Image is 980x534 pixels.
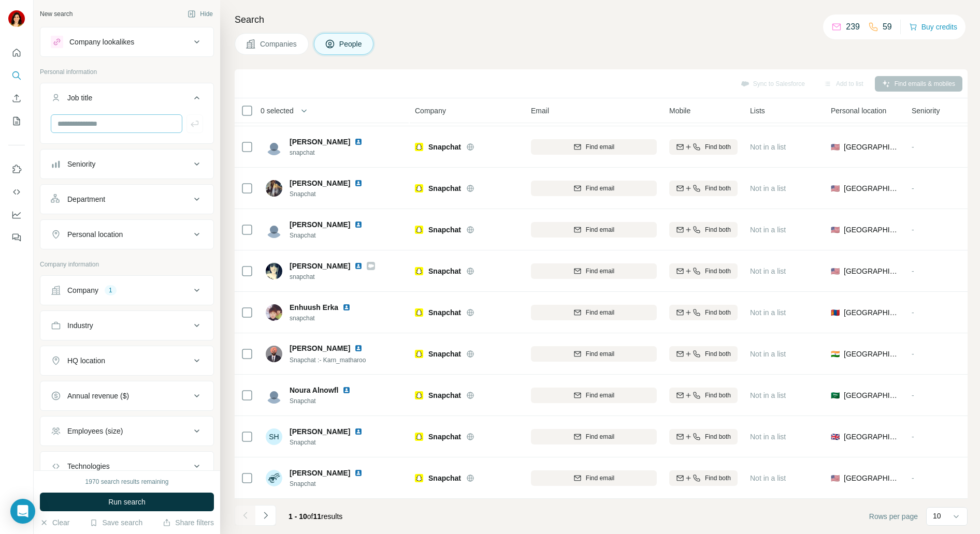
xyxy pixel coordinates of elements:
img: Logo of Snapchat [415,184,423,192]
button: Find email [531,222,657,238]
span: [GEOGRAPHIC_DATA] [844,432,899,442]
span: Find both [705,308,731,317]
img: Logo of Snapchat [415,350,423,358]
span: [PERSON_NAME] [290,178,350,188]
img: LinkedIn logo [342,386,351,394]
button: Search [8,66,25,85]
button: Employees (size) [40,419,213,443]
img: Avatar [266,387,282,404]
span: - [912,391,914,399]
button: Seniority [40,152,213,176]
img: Logo of Snapchat [415,308,423,317]
span: Find both [705,432,731,441]
span: Snapchat [428,349,461,359]
span: Snapchat [290,438,375,447]
span: Find email [586,266,614,276]
button: Company1 [40,278,213,303]
img: LinkedIn logo [354,138,363,146]
span: Find both [705,266,731,276]
button: Save search [90,517,142,528]
div: Industry [67,320,93,331]
h4: Search [235,12,968,27]
button: Find email [531,429,657,444]
button: Dashboard [8,205,25,224]
button: Enrich CSV [8,89,25,108]
button: Hide [180,6,220,22]
img: LinkedIn logo [354,427,363,436]
span: Snapchat [428,307,461,318]
span: Run search [108,497,146,507]
img: Avatar [266,139,282,155]
img: Avatar [266,304,282,321]
button: Feedback [8,228,25,247]
span: snapchat [290,314,363,323]
div: Open Intercom Messenger [10,499,35,524]
span: Find both [705,391,731,400]
span: - [912,474,914,482]
img: Avatar [266,346,282,362]
div: Company [67,285,98,295]
span: Snapchat [290,479,375,488]
div: New search [40,9,73,19]
span: - [912,143,914,151]
span: 0 selected [261,106,294,116]
img: Avatar [266,470,282,486]
button: Navigate to next page [255,505,276,526]
p: 10 [933,511,941,521]
button: Share filters [163,517,214,528]
span: Not in a list [750,226,786,234]
span: Enhuush Erka [290,302,338,313]
span: snapchat [290,148,375,157]
button: Find email [531,263,657,279]
img: Logo of Snapchat [415,391,423,399]
img: LinkedIn logo [354,469,363,477]
span: Companies [260,39,298,49]
span: [GEOGRAPHIC_DATA] [844,266,899,276]
button: Personal location [40,222,213,247]
span: Find both [705,349,731,359]
button: Find email [531,305,657,320]
p: 239 [846,21,860,33]
span: 🇺🇸 [831,183,840,194]
button: Find both [669,429,738,444]
span: Rows per page [869,511,918,522]
span: Snapchat [428,266,461,276]
button: Technologies [40,454,213,479]
button: Find both [669,346,738,362]
img: Logo of Snapchat [415,474,423,482]
button: Run search [40,493,214,511]
img: LinkedIn logo [354,344,363,352]
span: [PERSON_NAME] [290,343,350,353]
button: Find both [669,388,738,403]
span: 🇮🇳 [831,349,840,359]
span: Find email [586,142,614,152]
button: Find both [669,263,738,279]
button: Buy credits [909,20,957,34]
img: LinkedIn logo [342,303,351,311]
span: Find email [586,349,614,359]
div: HQ location [67,355,105,366]
span: - [912,350,914,358]
span: [PERSON_NAME] [290,219,350,230]
span: [GEOGRAPHIC_DATA] [844,473,899,483]
button: Use Surfe on LinkedIn [8,160,25,179]
button: My lists [8,112,25,130]
button: Industry [40,313,213,338]
span: 🇺🇸 [831,473,840,483]
span: Not in a list [750,184,786,192]
div: Annual revenue ($) [67,391,129,401]
div: Employees (size) [67,426,123,436]
span: Not in a list [750,267,786,275]
span: Personal location [831,106,886,116]
span: Not in a list [750,350,786,358]
span: Snapchat [428,390,461,400]
span: [PERSON_NAME] [290,426,350,437]
span: Lists [750,106,765,116]
button: Find email [531,470,657,486]
div: SH [266,428,282,445]
span: - [912,433,914,441]
span: Find email [586,391,614,400]
span: results [289,512,342,521]
button: Find both [669,305,738,320]
img: LinkedIn logo [354,179,363,187]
